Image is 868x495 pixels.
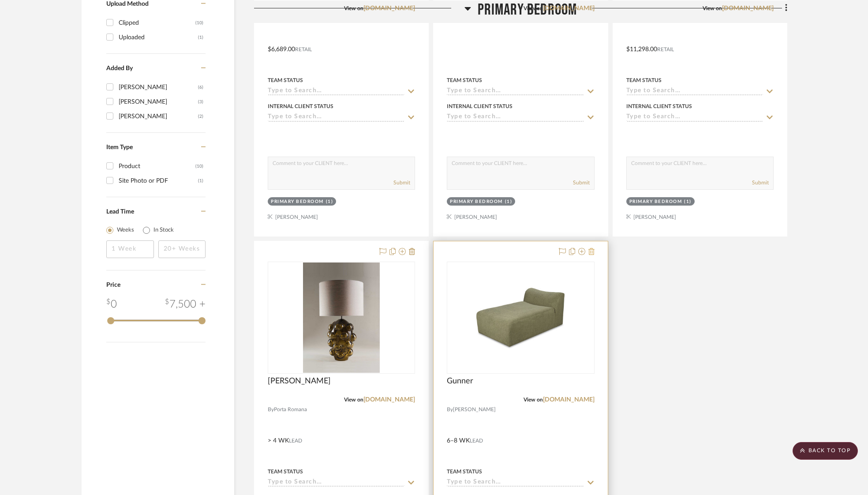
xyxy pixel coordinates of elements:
[447,468,482,476] div: Team Status
[524,6,543,11] span: View on
[198,174,203,188] div: (1)
[447,262,594,373] div: 0
[453,405,496,414] span: [PERSON_NAME]
[119,80,198,94] div: [PERSON_NAME]
[543,5,595,11] a: [DOMAIN_NAME]
[198,109,203,124] div: (2)
[344,6,363,11] span: View on
[450,199,503,205] div: Primary Bedroom
[198,80,203,94] div: (6)
[447,102,513,110] div: Internal Client Status
[363,397,415,403] a: [DOMAIN_NAME]
[793,442,858,460] scroll-to-top-button: BACK TO TOP
[447,376,473,386] span: Gunner
[268,479,404,487] input: Type to Search…
[629,199,682,205] div: Primary Bedroom
[195,16,203,30] div: (10)
[106,240,154,258] input: 1 Week
[119,109,198,124] div: [PERSON_NAME]
[198,95,203,109] div: (3)
[271,199,324,205] div: Primary Bedroom
[505,199,513,205] div: (1)
[703,6,722,11] span: View on
[447,87,584,96] input: Type to Search…
[119,159,195,173] div: Product
[543,397,595,403] a: [DOMAIN_NAME]
[195,159,203,173] div: (10)
[106,209,134,215] span: Lead Time
[165,296,206,312] div: 7,500 +
[268,102,333,110] div: Internal Client Status
[106,65,133,71] span: Added By
[447,479,584,487] input: Type to Search…
[119,95,198,109] div: [PERSON_NAME]
[626,87,763,96] input: Type to Search…
[363,5,415,11] a: [DOMAIN_NAME]
[274,405,307,414] span: Porta Romana
[106,1,149,7] span: Upload Method
[153,226,174,235] label: In Stock
[722,5,774,11] a: [DOMAIN_NAME]
[106,296,117,312] div: 0
[752,179,769,187] button: Submit
[447,405,453,414] span: By
[119,30,198,45] div: Uploaded
[303,262,380,373] img: Zelda Lamp
[626,102,692,110] div: Internal Client Status
[268,468,303,476] div: Team Status
[684,199,692,205] div: (1)
[573,179,590,187] button: Submit
[268,76,303,84] div: Team Status
[344,397,363,402] span: View on
[326,199,333,205] div: (1)
[447,113,584,122] input: Type to Search…
[106,282,120,288] span: Price
[268,405,274,414] span: By
[119,16,195,30] div: Clipped
[106,144,133,150] span: Item Type
[117,226,134,235] label: Weeks
[447,76,482,84] div: Team Status
[268,376,331,386] span: [PERSON_NAME]
[198,30,203,45] div: (1)
[465,262,576,373] img: Gunner
[268,87,404,96] input: Type to Search…
[158,240,206,258] input: 20+ Weeks
[626,76,662,84] div: Team Status
[393,179,410,187] button: Submit
[524,397,543,402] span: View on
[626,113,763,122] input: Type to Search…
[119,174,198,188] div: Site Photo or PDF
[268,113,404,122] input: Type to Search…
